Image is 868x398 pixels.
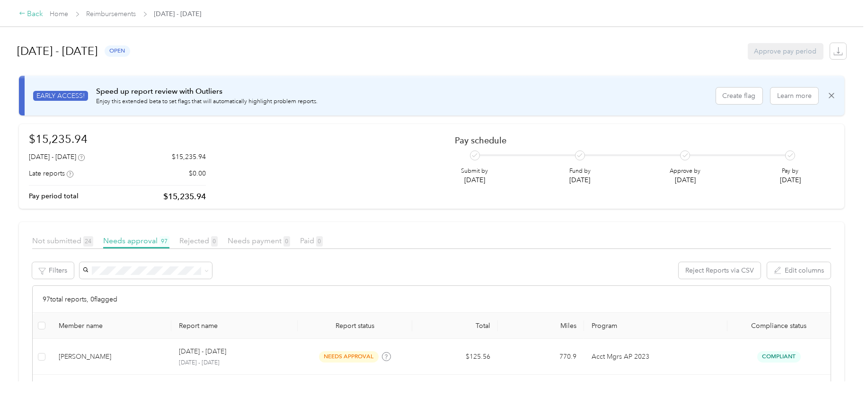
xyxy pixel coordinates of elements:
p: $0.00 [189,168,206,178]
p: [DATE] [780,175,801,185]
th: Program [584,313,727,339]
span: 24 [83,236,93,247]
span: Needs payment [228,236,290,245]
p: $15,235.94 [163,191,206,203]
h1: $15,235.94 [29,131,206,147]
h2: Pay schedule [455,135,818,145]
p: [DATE] - [DATE] [179,346,226,357]
p: [DATE] - [DATE] [179,359,290,367]
span: needs approval [319,351,379,362]
h1: [DATE] - [DATE] [18,40,98,62]
p: [DATE] [670,175,700,185]
span: open [105,45,130,56]
a: Reimbursements [87,10,136,18]
p: Pay period total [29,191,79,201]
span: Compliant [757,351,801,362]
span: Rejected [179,236,218,245]
button: Edit columns [767,262,831,279]
p: Submit by [461,167,488,176]
p: Approve by [670,167,700,176]
p: Enjoy this extended beta to set flags that will automatically highlight problem reports. [96,97,318,106]
p: Fund by [569,167,591,176]
span: Needs approval [103,236,169,245]
p: $15,235.94 [172,152,206,162]
div: Late reports [29,168,73,178]
div: Miles [505,322,576,330]
div: Member name [59,322,164,330]
span: 97 [159,236,169,247]
th: Member name [51,313,171,339]
button: Filters [32,262,74,279]
p: Acct Mgrs AP 2023 [592,352,720,362]
span: Compliance status [735,322,823,330]
td: Acct Mgrs AP 2023 [584,339,727,375]
p: Pay by [780,167,801,176]
p: [DATE] [461,175,488,185]
span: 0 [211,236,218,247]
th: Report name [171,313,297,339]
div: Total [420,322,491,330]
a: Home [50,10,69,18]
span: [DATE] - [DATE] [154,9,202,19]
button: Learn more [771,88,818,104]
p: [DATE] [569,175,591,185]
td: $125.56 [412,339,498,375]
span: EARLY ACCESS! [33,91,88,101]
span: Paid [300,236,323,245]
span: 0 [316,236,323,247]
div: [PERSON_NAME] [59,352,164,362]
div: 97 total reports, 0 flagged [33,286,831,313]
div: [DATE] - [DATE] [29,152,85,162]
span: Not submitted [32,236,93,245]
p: Speed up report review with Outliers [96,86,318,97]
td: 770.9 [498,339,584,375]
span: 0 [283,236,290,247]
iframe: Everlance-gr Chat Button Frame [815,345,868,398]
span: Report status [305,322,405,330]
button: Create flag [716,88,762,104]
button: Reject Reports via CSV [679,262,761,279]
div: Back [19,9,44,20]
